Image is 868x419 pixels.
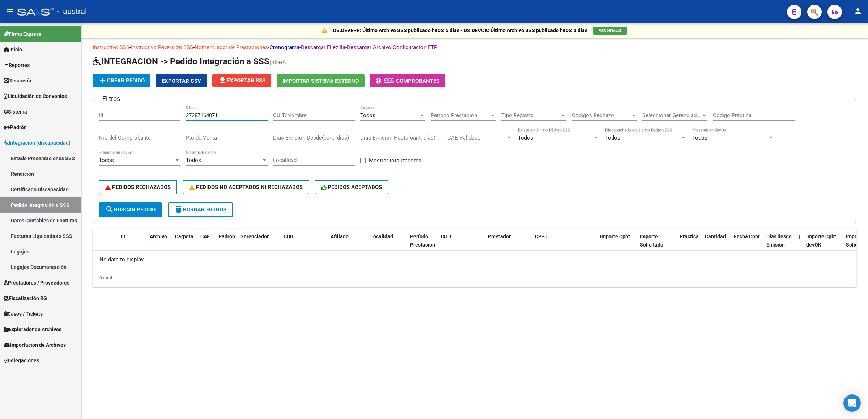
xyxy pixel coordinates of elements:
[4,108,27,116] span: Sistema
[600,234,631,239] span: Importe Cpbt.
[796,229,803,261] datatable-header-cell: |
[99,94,124,104] h3: Filtros
[189,184,303,191] span: PEDIDOS NO ACEPTADOS NI RECHAZADOS
[93,269,856,287] div: 0 total
[118,229,147,261] datatable-header-cell: ID
[532,229,597,261] datatable-header-cell: CPBT
[535,234,548,239] span: CPBT
[105,184,171,191] span: PEDIDOS RECHAZADOS
[4,310,43,318] span: Casos / Tickets
[156,74,207,87] button: Exportar CSV
[183,180,309,194] button: PEDIDOS NO ACEPTADOS NI RECHAZADOS
[4,279,69,287] span: Prestadores / Proveedores
[99,180,177,194] button: PEDIDOS RECHAZADOS
[98,76,107,85] mat-icon: add
[447,134,506,141] span: CAE Validado
[147,229,172,261] datatable-header-cell: Archivo
[186,157,201,163] span: Todos
[99,157,114,163] span: Todos
[705,234,726,239] span: Cantidad
[195,44,268,51] a: Nomenclador de Prestaciones
[150,234,167,239] span: Archivo
[763,229,796,261] datatable-header-cell: Días desde Emisión
[4,294,47,302] span: Fiscalización RG
[4,46,22,54] span: Inicio
[174,206,226,213] span: Borrar Filtros
[572,112,630,119] span: Codigos Rechazo
[121,234,125,239] span: ID
[843,394,861,412] div: Open Intercom Messenger
[431,112,489,119] span: Periodo Prestacion
[734,234,760,239] span: Fecha Cpbt
[105,205,114,214] mat-icon: search
[367,229,407,261] datatable-header-cell: Localidad
[282,78,359,84] span: Importar Sistema Externo
[269,59,286,66] span: (alt+e)
[360,112,375,119] span: Todos
[599,29,621,33] span: VER DETALLE
[93,74,150,87] button: Crear Pedido
[4,61,30,69] span: Reportes
[4,123,27,131] span: Padrón
[640,234,663,248] span: Importe Solicitado
[4,139,71,147] span: Integración (discapacidad)
[93,56,269,67] span: INTEGRACION -> Pedido Integración a SSS
[485,229,532,261] datatable-header-cell: Prestador
[396,78,439,84] span: Comprobantes
[854,7,862,16] mat-icon: person
[174,205,183,214] mat-icon: delete
[438,229,485,261] datatable-header-cell: CUIT
[321,184,382,191] span: PEDIDOS ACEPTADOS
[441,234,452,239] span: CUIT
[331,234,349,239] span: Afiliado
[488,234,511,239] span: Prestador
[637,229,677,261] datatable-header-cell: Importe Solicitado
[212,74,271,87] button: Exportar SSS
[284,234,294,239] span: CUIL
[269,44,299,51] a: Cronograma
[803,229,843,261] datatable-header-cell: Importe Cpbt. devOK
[315,180,389,194] button: PEDIDOS ACEPTADOS
[175,234,193,239] span: Carpeta
[370,74,445,87] button: -Comprobantes
[93,251,856,269] div: No data to display
[93,44,129,51] a: Instructivo SSS
[4,92,67,100] span: Liquidación de Convenios
[806,234,838,248] span: Importe Cpbt. devOK
[518,134,533,141] span: Todos
[4,30,41,38] span: Firma Express
[131,44,193,51] a: Instructivo Reversión SSS
[162,78,201,84] span: Exportar CSV
[237,229,281,261] datatable-header-cell: Gerenciador
[240,234,269,239] span: Gerenciador
[200,234,210,239] span: CAE
[501,112,560,119] span: Tipo Registro
[218,77,265,84] span: Exportar SSS
[4,77,31,85] span: Tesorería
[347,44,437,51] a: Descargar Archivo Configuración FTP
[333,26,587,34] p: DS.DEVERR: Último Archivo SSS publicado hace: 5 días - DS.DEVOK: Último Archivo SSS publicado hac...
[370,234,393,239] span: Localidad
[407,229,438,261] datatable-header-cell: Período Prestación
[197,229,216,261] datatable-header-cell: CAE
[99,202,162,217] button: Buscar Pedido
[593,27,627,35] button: VER DETALLE
[218,234,235,239] span: Padrón
[4,325,61,333] span: Explorador de Archivos
[6,7,14,16] mat-icon: menu
[4,341,66,349] span: Importación de Archivos
[731,229,763,261] datatable-header-cell: Fecha Cpbt
[105,206,156,213] span: Buscar Pedido
[168,202,233,217] button: Borrar Filtros
[677,229,702,261] datatable-header-cell: Practica
[680,234,699,239] span: Practica
[410,234,435,248] span: Período Prestación
[218,76,227,85] mat-icon: file_download
[216,229,237,261] datatable-header-cell: Padrón
[57,4,87,20] span: - austral
[172,229,197,261] datatable-header-cell: Carpeta
[328,229,367,261] datatable-header-cell: Afiliado
[597,229,637,261] datatable-header-cell: Importe Cpbt.
[642,112,701,119] span: Seleccionar Gerenciador
[766,234,792,248] span: Días desde Emisión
